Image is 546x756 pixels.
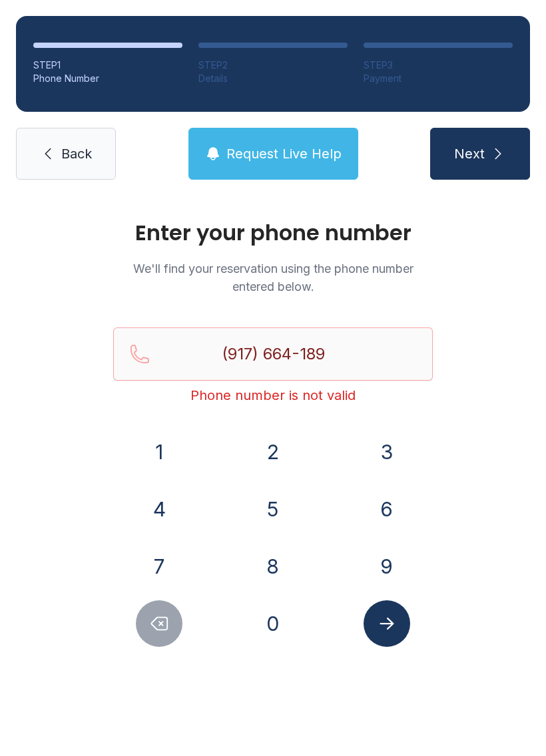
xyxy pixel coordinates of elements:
button: 4 [136,486,182,532]
button: 8 [250,543,296,590]
h1: Enter your phone number [113,222,433,244]
button: 0 [250,600,296,647]
div: STEP 1 [33,59,182,72]
div: STEP 2 [198,59,348,72]
p: We'll find your reservation using the phone number entered below. [113,260,433,295]
span: Back [61,144,92,163]
button: 1 [136,429,182,475]
div: STEP 3 [364,59,513,72]
button: 6 [364,486,410,532]
input: Reservation phone number [113,327,433,381]
button: 7 [136,543,182,590]
div: Details [198,72,348,85]
button: 5 [250,486,296,532]
button: Delete number [136,600,182,647]
span: Next [454,144,485,163]
button: Submit lookup form [364,600,410,647]
span: Request Live Help [226,144,342,163]
div: Phone number is not valid [113,386,433,405]
button: 9 [364,543,410,590]
div: Phone Number [33,72,182,85]
button: 3 [364,429,410,475]
div: Payment [364,72,513,85]
button: 2 [250,429,296,475]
